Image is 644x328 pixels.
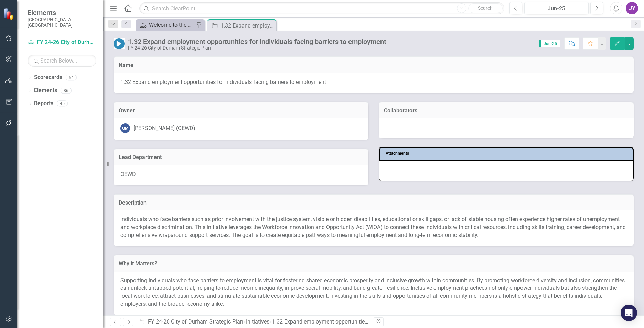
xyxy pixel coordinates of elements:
h3: Name [119,62,629,68]
img: In Progress [114,38,125,49]
button: Search [468,3,503,13]
a: Reports [34,100,53,108]
span: OEWD [120,171,136,177]
h3: Attachments [386,151,629,156]
div: Open Intercom Messenger [621,305,637,321]
div: 86 [61,88,72,94]
div: GM [120,123,130,133]
a: Welcome to the FY [DATE]-[DATE] Strategic Plan Landing Page! [138,21,194,29]
h3: Collaborators [384,108,629,114]
div: 45 [57,101,68,107]
div: 1.32 Expand employment opportunities for individuals facing barriers to employment [221,21,275,30]
h3: Owner [119,108,363,114]
span: Search [478,5,493,11]
div: 1.32 Expand employment opportunities for individuals facing barriers to employment [128,38,386,45]
img: ClearPoint Strategy [3,8,15,20]
p: Supporting individuals who face barriers to employment is vital for fostering shared economic pro... [120,277,627,308]
a: Elements [34,87,57,95]
small: [GEOGRAPHIC_DATA], [GEOGRAPHIC_DATA] [28,17,96,28]
a: Scorecards [34,74,62,81]
span: Jun-25 [539,40,560,47]
div: 54 [66,75,77,80]
div: Jun-25 [527,4,586,13]
div: Welcome to the FY [DATE]-[DATE] Strategic Plan Landing Page! [149,21,194,29]
div: FY 24-26 City of Durham Strategic Plan [128,45,386,51]
div: [PERSON_NAME] (OEWD) [133,124,195,132]
div: 1.32 Expand employment opportunities for individuals facing barriers to employment [272,318,478,325]
button: JY [626,2,638,14]
a: Initiatives [246,318,269,325]
a: FY 24-26 City of Durham Strategic Plan [28,39,96,46]
a: FY 24-26 City of Durham Strategic Plan [148,318,243,325]
h3: Why it Matters? [119,261,629,267]
span: Elements [28,9,96,17]
p: Individuals who face barriers such as prior involvement with the justice system, visible or hidde... [120,216,627,239]
div: » » [138,318,368,326]
span: 1.32 Expand employment opportunities for individuals facing barriers to employment [120,78,627,86]
h3: Description [119,200,629,206]
h3: Lead Department [119,154,363,161]
input: Search Below... [28,55,96,67]
input: Search ClearPoint... [139,2,504,14]
button: Jun-25 [524,2,589,14]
